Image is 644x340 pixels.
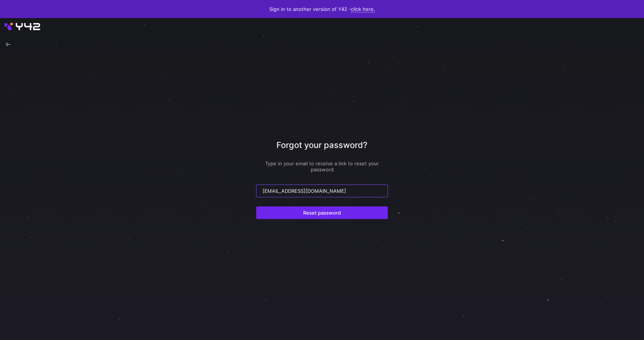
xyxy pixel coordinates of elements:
[351,6,375,12] a: click here.
[256,139,388,160] div: Forgot your password?
[262,188,382,194] input: Email address
[303,210,341,216] span: Reset password
[256,206,388,219] button: Reset password
[256,160,388,172] p: Type in your email to receive a link to reset your password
